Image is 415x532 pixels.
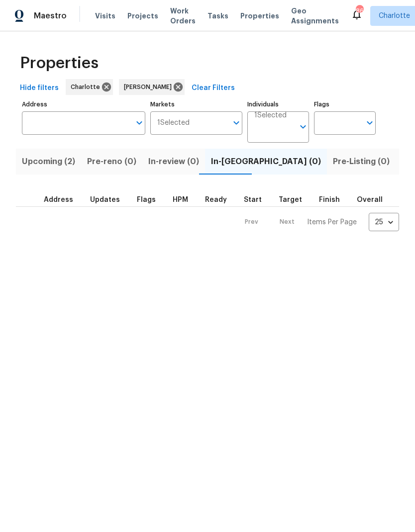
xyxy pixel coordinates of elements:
span: 1 Selected [254,111,287,120]
span: Projects [127,11,158,21]
div: Days past target finish date [357,196,392,203]
span: In-[GEOGRAPHIC_DATA] (0) [211,155,321,169]
span: Charlotte [71,82,104,92]
button: Clear Filters [188,79,239,97]
label: Markets [150,101,243,107]
span: In-review (0) [148,155,199,169]
div: 25 [369,209,399,235]
span: Maestro [34,11,67,21]
span: Target [279,196,302,203]
span: Properties [240,11,279,21]
button: Open [363,116,377,130]
span: Start [244,196,262,203]
div: 86 [356,6,363,16]
span: Geo Assignments [291,6,339,26]
span: [PERSON_NAME] [124,82,176,92]
span: Updates [90,196,120,203]
label: Flags [314,101,376,107]
span: Ready [205,196,227,203]
span: Upcoming (2) [22,155,75,169]
span: Address [44,196,73,203]
button: Open [229,116,243,130]
div: Target renovation project end date [279,196,311,203]
label: Individuals [247,101,309,107]
button: Hide filters [16,79,63,97]
label: Address [22,101,145,107]
div: Earliest renovation start date (first business day after COE or Checkout) [205,196,236,203]
div: [PERSON_NAME] [119,79,185,95]
span: Flags [137,196,156,203]
span: Work Orders [170,6,196,26]
span: Pre-Listing (0) [333,155,390,169]
span: Hide filters [20,82,59,94]
p: Items Per Page [307,217,357,227]
button: Open [132,116,146,130]
span: Tasks [207,12,228,19]
div: Charlotte [66,79,113,95]
span: Clear Filters [192,82,235,94]
button: Open [296,120,310,134]
div: Projected renovation finish date [319,196,349,203]
span: Charlotte [379,11,410,21]
span: Pre-reno (0) [87,155,136,169]
span: HPM [173,196,188,203]
span: Overall [357,196,383,203]
span: Properties [20,58,99,68]
span: Finish [319,196,340,203]
nav: Pagination Navigation [235,213,399,231]
div: Actual renovation start date [244,196,271,203]
span: Visits [95,11,115,21]
span: 1 Selected [157,119,190,127]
